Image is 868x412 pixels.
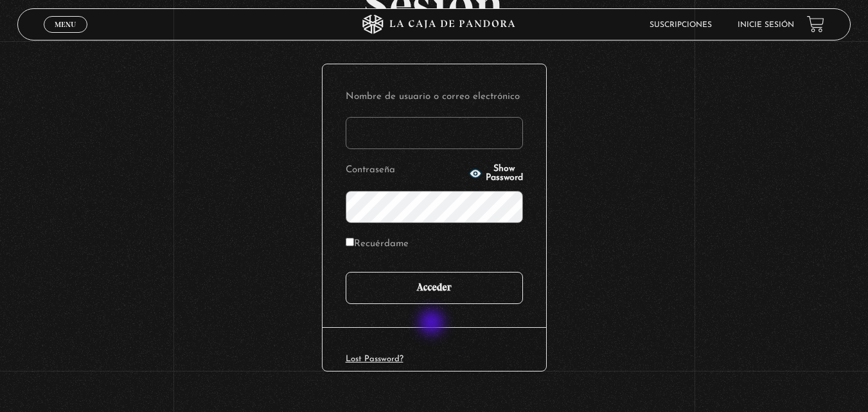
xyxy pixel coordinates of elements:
[486,165,523,183] span: Show Password
[650,21,712,29] a: Suscripciones
[346,238,354,246] input: Recuérdame
[469,165,523,183] button: Show Password
[346,235,409,255] label: Recuérdame
[346,272,523,304] input: Acceder
[55,21,76,28] span: Menu
[346,355,403,363] a: Lost Password?
[346,87,523,107] label: Nombre de usuario o correo electrónico
[346,161,465,181] label: Contraseña
[50,31,80,40] span: Cerrar
[807,15,824,33] a: View your shopping cart
[738,21,794,29] a: Inicie sesión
